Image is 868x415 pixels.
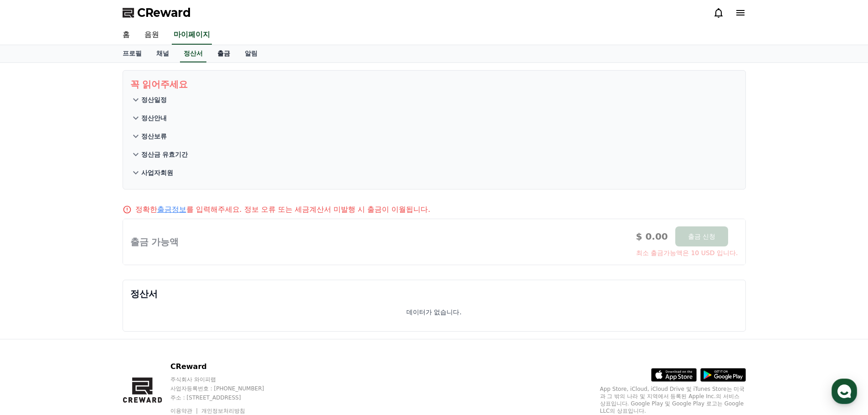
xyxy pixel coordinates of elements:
[130,164,738,182] button: 사업자회원
[123,5,191,20] a: CReward
[130,127,738,145] button: 정산보류
[3,289,60,312] a: 홈
[135,204,431,215] p: 정확한 를 입력해주세요. 정보 오류 또는 세금계산서 미발행 시 출금이 이월됩니다.
[170,376,282,383] p: 주식회사 와이피랩
[170,394,282,401] p: 주소 : [STREET_ADDRESS]
[130,91,738,109] button: 정산일정
[180,45,206,62] a: 정산서
[141,113,167,123] p: 정산안내
[141,302,152,310] span: 설정
[600,385,746,415] p: App Store, iCloud, iCloud Drive 및 iTunes Store는 미국과 그 밖의 나라 및 지역에서 등록된 Apple Inc.의 서비스 상표입니다. Goo...
[130,109,738,127] button: 정산안내
[137,26,166,45] a: 음원
[137,5,191,20] span: CReward
[237,45,265,62] a: 알림
[141,168,173,177] p: 사업자회원
[141,150,188,159] p: 정산금 유효기간
[170,361,282,372] p: CReward
[170,385,282,392] p: 사업자등록번호 : [PHONE_NUMBER]
[60,289,118,312] a: 대화
[141,132,167,141] p: 정산보류
[406,307,462,317] p: 데이터가 없습니다.
[29,302,34,310] span: 홈
[149,45,176,62] a: 채널
[118,289,175,312] a: 설정
[130,78,738,91] p: 꼭 읽어주세요
[157,205,186,214] a: 출금정보
[172,26,212,45] a: 마이페이지
[130,287,738,300] p: 정산서
[83,303,94,310] span: 대화
[115,26,137,45] a: 홈
[141,95,167,104] p: 정산일정
[170,408,199,414] a: 이용약관
[210,45,237,62] a: 출금
[130,145,738,164] button: 정산금 유효기간
[115,45,149,62] a: 프로필
[201,408,245,414] a: 개인정보처리방침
